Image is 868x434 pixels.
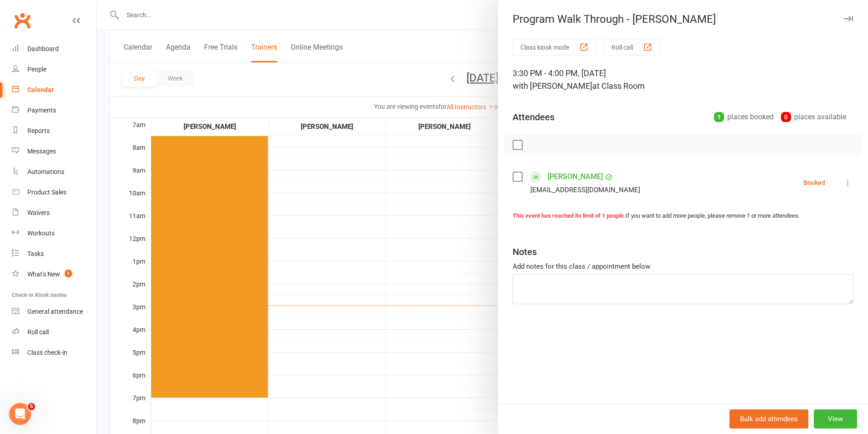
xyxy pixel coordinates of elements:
[513,39,596,56] button: Class kiosk mode
[27,66,46,73] div: People
[12,203,96,223] a: Waivers
[714,112,724,122] div: 1
[27,349,67,356] div: Class check-in
[513,212,626,219] strong: This event has reached its limit of 1 people.
[28,403,35,410] span: 5
[12,141,96,162] a: Messages
[12,182,96,203] a: Product Sales
[27,86,54,93] div: Calendar
[513,111,555,123] div: Attendees
[27,250,44,257] div: Tasks
[12,264,96,285] a: What's New1
[12,162,96,182] a: Automations
[27,127,50,134] div: Reports
[12,121,96,141] a: Reports
[27,148,56,155] div: Messages
[12,244,96,264] a: Tasks
[27,230,55,237] div: Workouts
[714,111,774,123] div: places booked
[513,211,853,221] div: If you want to add more people, please remove 1 or more attendees.
[27,168,64,175] div: Automations
[27,45,59,52] div: Dashboard
[781,112,791,122] div: 0
[729,409,808,429] button: Bulk add attendees
[27,308,83,315] div: General attendance
[498,13,868,26] div: Program Walk Through - [PERSON_NAME]
[12,342,96,363] a: Class kiosk mode
[781,111,846,123] div: places available
[548,169,603,184] a: [PERSON_NAME]
[11,9,34,32] a: Clubworx
[12,39,96,59] a: Dashboard
[814,409,857,429] button: View
[513,81,592,91] span: with [PERSON_NAME]
[604,39,660,56] button: Roll call
[12,100,96,121] a: Payments
[513,67,853,92] div: 3:30 PM - 4:00 PM, [DATE]
[27,328,49,336] div: Roll call
[513,261,853,272] div: Add notes for this class / appointment below
[592,81,645,91] span: at Class Room
[27,107,56,114] div: Payments
[27,271,60,278] div: What's New
[27,189,67,196] div: Product Sales
[12,80,96,100] a: Calendar
[12,301,96,322] a: General attendance kiosk mode
[530,184,640,196] div: [EMAIL_ADDRESS][DOMAIN_NAME]
[12,223,96,244] a: Workouts
[12,59,96,80] a: People
[65,270,72,277] span: 1
[27,209,50,216] div: Waivers
[9,403,31,425] iframe: Intercom live chat
[513,245,537,258] div: Notes
[803,179,825,186] div: Booked
[12,322,96,342] a: Roll call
